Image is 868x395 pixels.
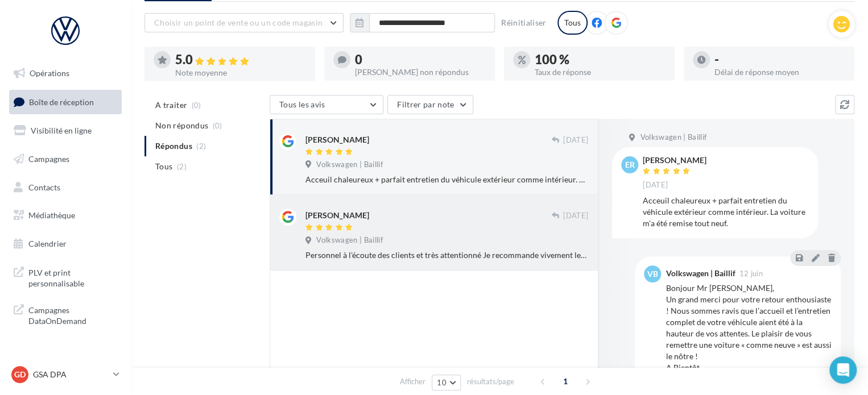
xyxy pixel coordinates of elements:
span: Volkswagen | Baillif [316,160,383,170]
div: [PERSON_NAME] [305,210,369,221]
div: Open Intercom Messenger [829,356,857,384]
a: Campagnes DataOnDemand [7,298,124,331]
div: - [714,53,845,66]
span: Volkswagen | Baillif [640,132,706,143]
button: Réinitialiser [497,16,551,30]
div: [PERSON_NAME] [643,156,706,164]
a: PLV et print personnalisable [7,260,124,294]
div: 100 % [535,53,666,66]
div: Délai de réponse moyen [714,68,845,76]
button: Choisir un point de vente ou un code magasin [144,13,344,32]
span: Choisir un point de vente ou un code magasin [154,18,323,27]
a: GD GSA DPA [9,364,122,385]
span: (0) [192,101,201,110]
span: Afficher [400,376,425,387]
span: (0) [213,121,222,130]
div: Bonjour Mr [PERSON_NAME], Un grand merci pour votre retour enthousiaste ! Nous sommes ravis que l... [666,282,832,385]
div: [PERSON_NAME] [305,134,369,145]
a: Médiathèque [7,203,124,227]
div: Note moyenne [175,69,306,77]
span: Volkswagen | Baillif [316,235,383,246]
span: Opérations [30,68,69,78]
span: [DATE] [563,211,588,221]
div: Acceuil chaleureux + parfait entretien du véhicule extérieur comme intérieur. La voiture m'a été ... [305,174,588,185]
div: 5.0 [175,53,306,66]
span: Contacts [28,182,60,192]
span: Non répondus [155,120,208,131]
div: Volkswagen | Baillif [666,269,735,277]
span: (2) [177,162,187,171]
div: Tous [557,11,588,35]
a: Boîte de réception [7,90,124,114]
span: Tous les avis [279,99,325,109]
span: A traiter [155,99,187,111]
span: PLV et print personnalisable [28,265,117,289]
div: 0 [355,53,486,66]
span: Campagnes DataOnDemand [28,302,117,327]
a: Campagnes [7,147,124,171]
span: VB [647,268,658,280]
button: Filtrer par note [387,95,473,114]
span: résultats/page [467,376,514,387]
span: 12 juin [739,270,762,277]
button: 10 [432,375,461,390]
span: Campagnes [28,154,69,164]
span: er [625,159,635,171]
span: [DATE] [643,180,668,190]
span: Médiathèque [28,210,75,220]
span: GD [14,369,26,380]
span: Boîte de réception [29,97,94,106]
div: Taux de réponse [535,68,666,76]
span: 1 [556,372,574,390]
span: [DATE] [563,135,588,145]
a: Opérations [7,61,124,85]
div: Acceuil chaleureux + parfait entretien du véhicule extérieur comme intérieur. La voiture m'a été ... [643,195,809,229]
a: Contacts [7,176,124,199]
span: Tous [155,161,172,172]
a: Visibilité en ligne [7,119,124,143]
div: Personnel à l'écoute des clients et très attentionné Je recommande vivement leurs services [305,250,588,261]
span: 10 [437,378,447,387]
p: GSA DPA [33,369,109,380]
button: Tous les avis [270,95,383,114]
div: [PERSON_NAME] non répondus [355,68,486,76]
span: Visibilité en ligne [31,126,92,135]
span: Calendrier [28,239,67,248]
a: Calendrier [7,232,124,256]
